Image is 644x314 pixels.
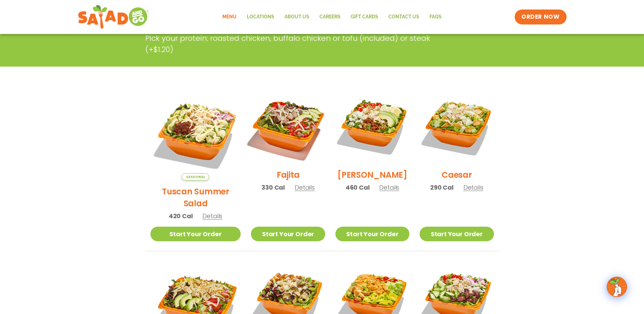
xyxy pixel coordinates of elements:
[521,13,559,21] span: ORDER NOW
[337,169,407,181] h2: [PERSON_NAME]
[314,9,346,25] a: Careers
[335,227,409,241] a: Start Your Order
[346,9,383,25] a: GIFT CARDS
[607,277,626,296] img: wpChatIcon
[244,83,331,170] img: Product photo for Fajita Salad
[442,169,472,181] h2: Caesar
[261,183,285,192] span: 330 Cal
[379,183,399,192] span: Details
[420,227,494,241] a: Start Your Order
[277,169,300,181] h2: Fajita
[145,33,447,55] p: Pick your protein: roasted chicken, buffalo chicken or tofu (included) or steak (+$1.20)
[169,211,193,221] span: 420 Cal
[430,183,454,192] span: 290 Cal
[346,183,370,192] span: 460 Cal
[463,183,483,192] span: Details
[383,9,424,25] a: Contact Us
[279,9,314,25] a: About Us
[150,227,241,241] a: Start Your Order
[515,10,566,24] a: ORDER NOW
[295,183,315,192] span: Details
[150,90,241,180] img: Product photo for Tuscan Summer Salad
[202,212,222,220] span: Details
[78,3,149,31] img: new-SAG-logo-768×292
[217,9,242,25] a: Menu
[242,9,279,25] a: Locations
[150,186,241,209] h2: Tuscan Summer Salad
[182,173,209,180] span: Seasonal
[217,9,447,25] nav: Menu
[420,90,494,164] img: Product photo for Caesar Salad
[335,90,409,164] img: Product photo for Cobb Salad
[251,227,325,241] a: Start Your Order
[424,9,447,25] a: FAQs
